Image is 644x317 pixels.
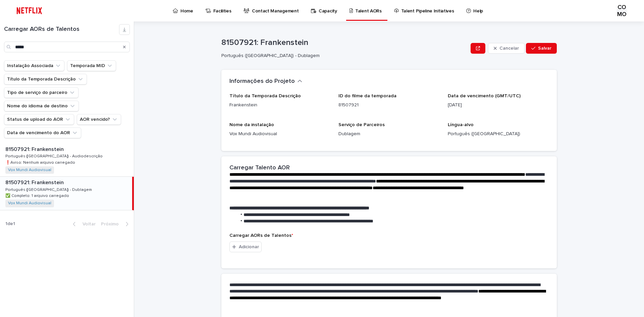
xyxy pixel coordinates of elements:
font: 81507921: Frankenstein [5,180,64,185]
button: Voltar [67,221,98,227]
button: Instalação Associada [4,60,64,71]
font: Português ([GEOGRAPHIC_DATA]) [448,131,520,136]
img: ifQbXi3ZQGMSEF7WDB7W [13,4,45,17]
font: Informações do Projeto [229,78,295,84]
button: Nome do idioma de destino [4,101,79,111]
font: Português ([GEOGRAPHIC_DATA]) - Dublagem [5,188,92,192]
font: Carregar AORs de Talentos [4,26,79,32]
font: Carregar AORs de Talentos [229,233,291,238]
font: 1 [5,221,7,226]
font: Frankenstein [229,103,257,107]
font: 81507921: Frankenstein [221,39,308,47]
button: Temporada MID [67,60,116,71]
font: Próximo [101,222,119,226]
button: Data de vencimento do AOR [4,127,81,138]
font: Cancelar [499,46,519,51]
font: [DATE] [448,103,462,107]
button: Título da Temporada Descrição [4,74,87,85]
button: AOR vencido? [77,114,121,125]
button: Informações do Projeto [229,78,302,85]
font: Salvar [538,46,551,51]
a: Vox Mundi Audiovisual [8,201,51,206]
font: Vox Mundi Audiovisual [229,131,277,136]
input: Procurar [4,42,130,52]
button: Adicionar [229,242,262,252]
button: Salvar [526,43,557,54]
font: Adicionar [239,245,259,249]
font: 81507921: Frankenstein [5,147,64,152]
font: ID do filme da temporada [338,94,396,98]
button: Próximo [98,221,134,227]
font: Vox Mundi Audiovisual [8,168,51,172]
font: ✅ Completo: 1 arquivo carregado [5,194,69,198]
font: COMO [617,4,626,18]
font: Português ([GEOGRAPHIC_DATA]) - Audiodescrição [5,154,103,158]
font: Português ([GEOGRAPHIC_DATA]) - Dublagem [221,53,320,58]
font: Nome da instalação [229,122,274,127]
a: Vox Mundi Audiovisual [8,168,51,172]
font: Dublagem [338,131,360,136]
font: Data de vencimento (GMT/UTC) [448,94,521,98]
font: Língua-alvo [448,122,474,127]
font: Carregar Talento AOR [229,165,290,171]
button: Status de upload do AOR [4,114,74,125]
font: ❗️Aviso: Nenhum arquivo carregado [5,161,75,165]
font: de [7,221,13,226]
font: Serviço de Parceiros [338,122,385,127]
font: Voltar [83,222,96,226]
font: 81507921 [338,103,359,107]
font: 1 [13,221,15,226]
button: Tipo de serviço do parceiro [4,87,78,98]
button: Cancelar [488,43,525,54]
font: Título da Temporada Descrição [229,94,301,98]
